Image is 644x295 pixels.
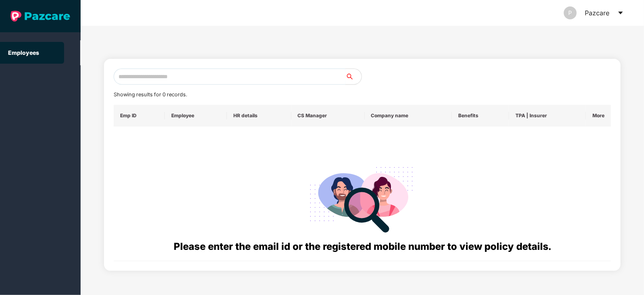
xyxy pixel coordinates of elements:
a: Employees [8,49,39,56]
th: More [586,105,611,127]
th: Company name [365,105,452,127]
th: Employee [165,105,227,127]
span: caret-down [617,10,624,16]
img: svg+xml;base64,PHN2ZyB4bWxucz0iaHR0cDovL3d3dy53My5vcmcvMjAwMC9zdmciIHdpZHRoPSIyODgiIGhlaWdodD0iMj... [304,157,420,239]
span: Please enter the email id or the registered mobile number to view policy details. [174,241,551,252]
button: search [345,69,362,85]
th: CS Manager [291,105,365,127]
span: search [345,73,361,80]
th: Emp ID [114,105,165,127]
span: Showing results for 0 records. [114,91,187,98]
th: HR details [227,105,291,127]
span: P [569,6,572,19]
th: TPA | Insurer [509,105,586,127]
th: Benefits [452,105,509,127]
